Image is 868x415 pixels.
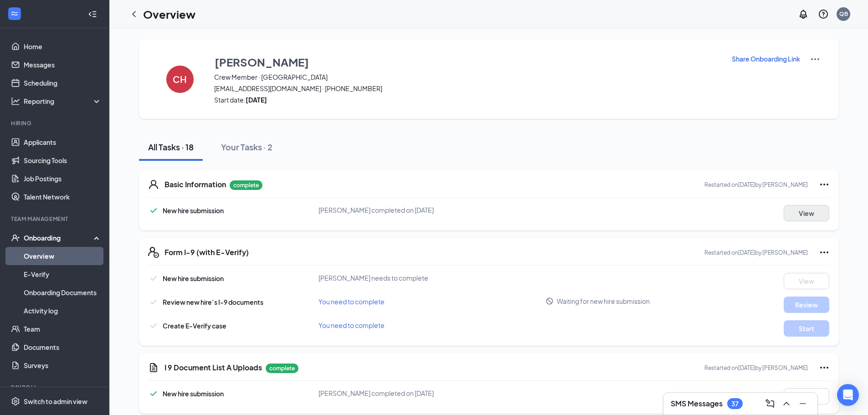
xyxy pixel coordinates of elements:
button: Start [784,320,829,337]
button: Minimize [796,396,810,411]
div: Open Intercom Messenger [837,384,859,406]
button: View [784,205,829,221]
span: You need to complete [318,321,385,329]
p: Restarted on [DATE] by [PERSON_NAME] [704,364,808,372]
span: Crew Member · [GEOGRAPHIC_DATA] [214,72,720,82]
svg: Checkmark [148,297,159,307]
button: CH [157,54,203,104]
svg: ChevronLeft [128,9,139,20]
div: QB [839,10,848,18]
svg: WorkstreamLogo [10,9,19,18]
a: Talent Network [24,188,102,206]
a: Team [24,320,102,338]
svg: Collapse [88,10,97,19]
h4: CH [173,76,187,82]
span: [EMAIL_ADDRESS][DOMAIN_NAME] · [PHONE_NUMBER] [214,84,720,93]
span: [PERSON_NAME] completed on [DATE] [318,389,434,397]
svg: CustomFormIcon [148,362,159,373]
svg: Checkmark [148,388,159,399]
a: Documents [24,338,102,356]
svg: User [148,179,159,190]
button: ChevronUp [779,396,794,411]
div: Your Tasks · 2 [221,141,272,153]
p: complete [230,180,262,190]
p: Share Onboarding Link [732,54,800,63]
div: Team Management [11,215,100,223]
svg: Blocked [545,297,554,305]
button: ComposeMessage [763,396,777,411]
span: New hire submission [163,274,224,282]
h3: SMS Messages [671,399,723,409]
svg: Notifications [798,9,809,20]
h1: Overview [143,6,195,22]
div: All Tasks · 18 [148,141,194,153]
div: Reporting [24,97,102,106]
svg: UserCheck [11,233,20,242]
svg: ChevronUp [781,398,792,409]
a: Job Postings [24,169,102,188]
p: Restarted on [DATE] by [PERSON_NAME] [704,249,808,256]
span: [PERSON_NAME] needs to complete [318,274,428,282]
span: Start date: [214,95,720,104]
svg: Checkmark [148,273,159,284]
svg: Analysis [11,97,20,106]
button: [PERSON_NAME] [214,54,720,70]
h5: Basic Information [164,179,226,190]
h5: I 9 Document List A Uploads [164,363,262,373]
a: Sourcing Tools [24,151,102,169]
strong: [DATE] [246,96,267,104]
a: Home [24,37,102,56]
a: Onboarding Documents [24,283,102,302]
span: Review new hire’s I-9 documents [163,298,263,306]
a: Scheduling [24,74,102,92]
button: View [784,273,829,289]
div: Onboarding [24,233,94,242]
span: Create E-Verify case [163,322,226,330]
div: Payroll [11,384,100,391]
h5: Form I-9 (with E-Verify) [164,247,249,257]
span: New hire submission [163,206,224,215]
svg: Checkmark [148,205,159,216]
svg: ComposeMessage [765,398,776,409]
a: Activity log [24,302,102,320]
a: Overview [24,247,102,265]
a: Messages [24,56,102,74]
p: Restarted on [DATE] by [PERSON_NAME] [704,181,808,189]
h3: [PERSON_NAME] [215,54,309,70]
a: E-Verify [24,265,102,283]
a: Surveys [24,356,102,374]
div: Hiring [11,119,100,127]
button: Share Onboarding Link [731,54,801,64]
span: New hire submission [163,389,224,398]
p: complete [266,364,298,373]
img: More Actions [810,54,821,65]
div: 37 [731,400,739,408]
svg: Minimize [797,398,808,409]
a: Applicants [24,133,102,151]
div: Switch to admin view [24,397,87,406]
button: Review [784,297,829,313]
svg: Ellipses [819,247,830,258]
span: Waiting for new hire submission [557,297,650,306]
svg: FormI9EVerifyIcon [148,247,159,258]
span: You need to complete [318,297,385,306]
button: View [784,388,829,405]
svg: Ellipses [819,179,830,190]
svg: QuestionInfo [818,9,829,20]
svg: Settings [11,397,20,406]
svg: Checkmark [148,320,159,331]
span: [PERSON_NAME] completed on [DATE] [318,206,434,214]
svg: Ellipses [819,362,830,373]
